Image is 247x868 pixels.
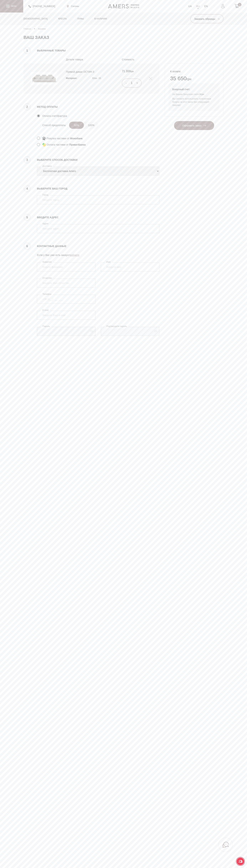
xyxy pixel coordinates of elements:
[41,308,50,312] label: E-mail
[67,5,79,8] a: Салоны
[122,70,152,73] span: грн
[42,114,67,118] span: Оплата счет/фактура
[101,263,159,271] input: Введите имя
[170,69,218,74] p: К оплате:
[66,70,113,74] p: Прямой диван ОСТИН 3
[92,77,101,79] span: Etna - 15
[37,253,159,257] p: Если у Вас уже есть аккаунт
[196,4,200,8] a: RU
[24,48,159,53] span: Выбранные товары
[84,122,99,129] label: 100%
[200,93,204,96] b: грн
[188,4,192,8] a: UA
[42,123,66,127] p: Способ предоплаты
[75,13,86,25] a: Пуфы
[174,121,214,130] button: Оформить заказ
[47,143,69,147] span: Оплата частями от
[41,164,54,168] label: Доставка
[24,214,31,221] span: 5
[24,27,31,30] a: Главная
[92,13,110,25] a: в наличии
[131,81,132,85] span: 1
[24,243,31,250] span: 6
[238,3,241,6] span: 1
[41,292,53,296] label: Телефон
[21,13,50,25] a: [DEMOGRAPHIC_DATA]
[122,70,131,73] span: 71 300
[47,136,69,141] span: Покупка частями от
[170,75,187,81] span: 35 650
[41,193,50,197] label: Город
[70,254,79,256] a: войдите
[24,156,31,163] span: 3
[123,80,129,86] button: -
[24,47,31,54] span: 1
[204,4,208,8] a: EN
[24,35,223,40] h1: Ваш заказ
[37,279,95,288] input: Введите Имя Отчество
[70,136,82,141] span: Монобанк
[41,276,54,280] label: Отчество
[37,215,159,220] span: Введите адрес
[69,122,84,129] label: 50%
[182,124,206,127] span: Оформить заказ
[41,222,50,226] label: Адрес
[172,97,216,107] p: Вы сможете использовать полученные бонусы за этот заказ при следующей покупке!
[41,260,53,264] label: Фамилия
[24,103,31,110] span: 2
[69,143,85,147] span: ПриватБанка
[105,325,129,328] label: Подтвердите пароль
[170,75,218,81] span: грн
[37,104,159,109] span: Метод оплаты
[31,70,57,88] img: 4604_m_1.jpg
[37,295,95,304] input: +38 (0__) __ ___
[194,18,220,20] span: Заказать образцы
[135,80,140,86] button: +
[37,263,95,271] input: Ведите фамилию
[172,93,216,96] p: На Вашем бонусном счете:
[66,77,77,79] span: Материал:
[66,57,113,62] span: Детали товара
[37,311,95,320] input: Введите Ваш e-mail
[37,244,159,248] span: Контактные данные
[172,87,216,91] span: Бонусный счет:
[37,224,159,233] input: Введите адрес
[41,325,52,328] label: Пароль
[37,158,159,162] span: Выберите способ доставки
[190,14,223,23] button: Заказать образцы
[122,57,152,62] span: Стоимость
[24,185,31,192] span: 4
[105,260,112,264] label: Имя
[37,195,159,204] input: Введите город
[37,186,159,191] span: Выберите ваш город
[29,4,55,8] a: [PHONE_NUMBER]
[200,93,201,96] span: 0
[56,13,69,25] a: Кресла
[24,28,31,30] span: Главная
